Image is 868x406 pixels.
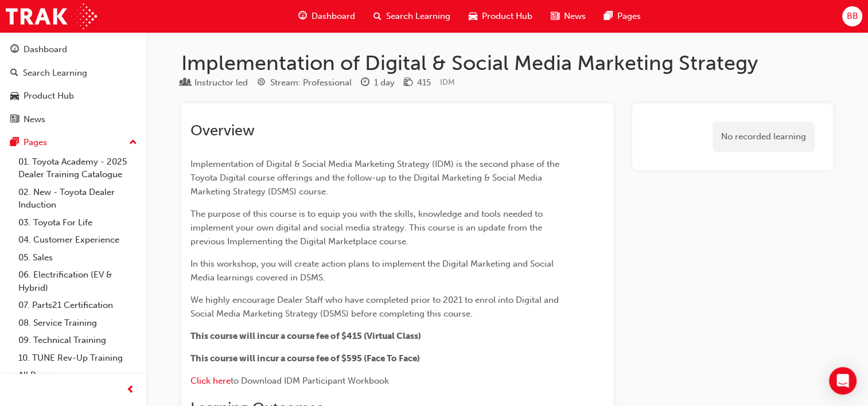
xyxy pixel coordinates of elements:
[257,76,352,90] div: Stream
[24,89,74,103] div: Product Hub
[460,5,542,28] a: car-iconProduct Hub
[10,45,19,55] span: guage-icon
[270,76,352,89] div: Stream: Professional
[404,78,412,88] span: money-icon
[190,209,545,247] span: The purpose of this course is to equip you with the skills, knowledge and tools needed to impleme...
[181,76,248,90] div: Type
[364,5,460,28] a: search-iconSearch Learning
[10,115,19,125] span: news-icon
[374,76,395,89] div: 1 day
[14,214,142,232] a: 03. Toyota For Life
[10,68,18,79] span: search-icon
[181,50,833,76] h1: Implementation of Digital & Social Media Marketing Strategy
[190,159,562,197] span: Implementation of Digital & Social Media Marketing Strategy (IDM) is the second phase of the Toyo...
[190,376,231,386] a: Click here
[829,367,857,395] div: Open Intercom Messenger
[564,10,586,23] span: News
[842,6,862,26] button: BB
[231,376,389,386] span: to Download IDM Participant Workbook
[595,5,650,28] a: pages-iconPages
[24,136,47,149] div: Pages
[14,296,142,314] a: 07. Parts21 Certification
[14,266,142,296] a: 06. Electrification (EV & Hybrid)
[386,10,450,23] span: Search Learning
[482,10,532,23] span: Product Hub
[14,349,142,367] a: 10. TUNE Rev-Up Training
[604,9,613,24] span: pages-icon
[190,259,556,283] span: In this workshop, you will create action plans to implement the Digital Marketing and Social Medi...
[10,91,19,101] span: car-icon
[469,9,477,24] span: car-icon
[14,366,142,384] a: All Pages
[440,77,455,87] span: Learning resource code
[190,331,421,341] span: This course will incur a course fee of $415 (Virtual Class)
[190,353,420,364] span: This course will incur a course fee of $595 (Face To Face)
[5,132,142,153] button: Pages
[5,37,142,132] button: DashboardSearch LearningProduct HubNews
[312,10,355,23] span: Dashboard
[194,76,248,89] div: Instructor led
[23,67,87,80] div: Search Learning
[24,113,45,126] div: News
[14,249,142,267] a: 05. Sales
[24,43,67,56] div: Dashboard
[5,39,142,60] a: Dashboard
[361,76,395,90] div: Duration
[257,78,266,88] span: target-icon
[126,383,135,397] span: prev-icon
[289,5,364,28] a: guage-iconDashboard
[129,135,137,150] span: up-icon
[417,76,431,89] div: 415
[5,109,142,130] a: News
[846,10,858,23] span: BB
[10,138,19,148] span: pages-icon
[14,331,142,349] a: 09. Technical Training
[404,76,431,90] div: Price
[6,3,97,29] img: Trak
[190,122,255,139] span: Overview
[551,9,559,24] span: news-icon
[14,231,142,249] a: 04. Customer Experience
[298,9,307,24] span: guage-icon
[713,122,815,152] div: No recorded learning
[14,184,142,214] a: 02. New - Toyota Dealer Induction
[5,63,142,84] a: Search Learning
[542,5,595,28] a: news-iconNews
[190,295,561,319] span: We highly encourage Dealer Staff who have completed prior to 2021 to enrol into Digital and Socia...
[5,85,142,107] a: Product Hub
[181,78,190,88] span: learningResourceType_INSTRUCTOR_LED-icon
[617,10,641,23] span: Pages
[373,9,382,24] span: search-icon
[14,314,142,332] a: 08. Service Training
[361,78,369,88] span: clock-icon
[14,153,142,184] a: 01. Toyota Academy - 2025 Dealer Training Catalogue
